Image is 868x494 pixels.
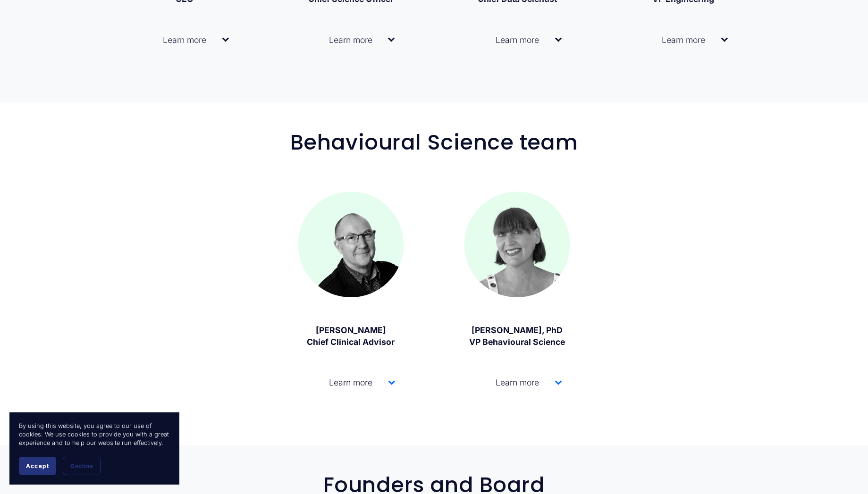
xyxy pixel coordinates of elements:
[307,325,395,347] strong: [PERSON_NAME] Chief Clinical Advisor
[306,35,388,45] span: Learn more
[70,462,93,469] span: Decline
[473,377,555,387] span: Learn more
[464,363,570,402] button: Learn more
[19,457,56,475] button: Accept
[19,422,170,447] p: By using this website, you agree to our use of cookies. We use cookies to provide you with a grea...
[298,21,404,59] button: Learn more
[298,363,404,402] button: Learn more
[187,131,681,154] h2: Behavioural Science team
[639,35,721,45] span: Learn more
[26,462,49,469] span: Accept
[473,35,555,45] span: Learn more
[63,457,101,475] button: Decline
[9,412,179,485] section: Cookie banner
[306,377,388,387] span: Learn more
[464,21,570,59] button: Learn more
[469,325,565,347] strong: [PERSON_NAME], PhD VP Behavioural Science
[140,35,222,45] span: Learn more
[631,21,736,59] button: Learn more
[132,21,237,59] button: Learn more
